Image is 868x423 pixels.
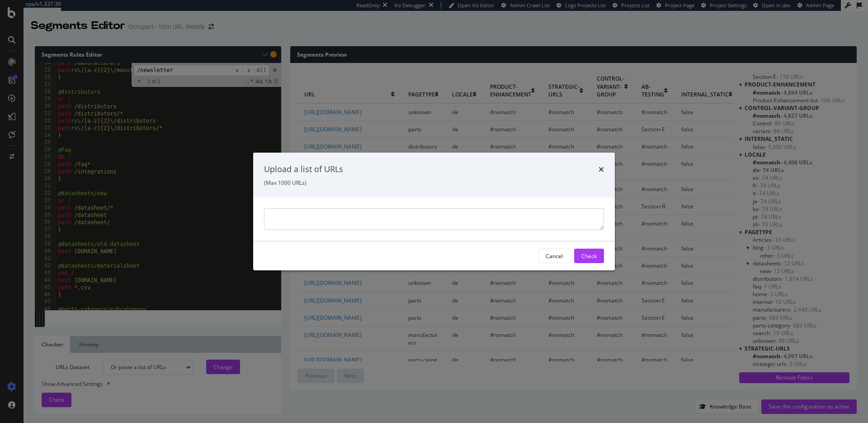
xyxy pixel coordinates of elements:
div: modal [253,153,615,270]
div: Upload a list of URLs [264,163,343,175]
button: Check [574,249,604,263]
div: (Max 1000 URLs) [264,179,604,187]
div: Cancel [546,252,563,260]
button: Cancel [538,249,571,263]
div: Check [581,252,597,260]
div: times [599,163,604,175]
